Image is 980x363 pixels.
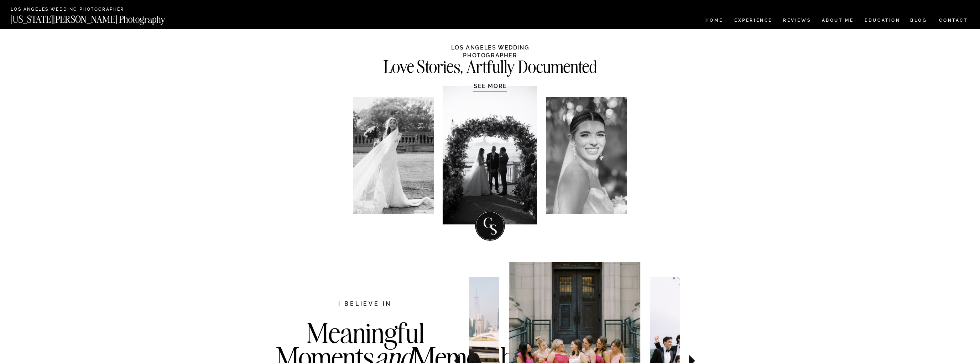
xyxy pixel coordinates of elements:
a: SEE MORE [457,82,524,89]
h2: I believe in [301,300,429,309]
a: CONTACT [939,16,968,24]
a: ABOUT ME [822,18,854,24]
h1: LOS ANGELES WEDDING PHOTOGRAPHER [423,44,557,58]
a: Los Angeles Wedding Photographer [11,7,150,12]
a: EDUCATION [864,18,901,24]
a: Experience [734,18,772,24]
a: [US_STATE][PERSON_NAME] Photography [10,15,189,21]
a: BLOG [910,18,927,24]
a: HOME [704,18,724,24]
h2: Love Stories, Artfully Documented [368,59,612,73]
a: REVIEWS [783,18,810,24]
